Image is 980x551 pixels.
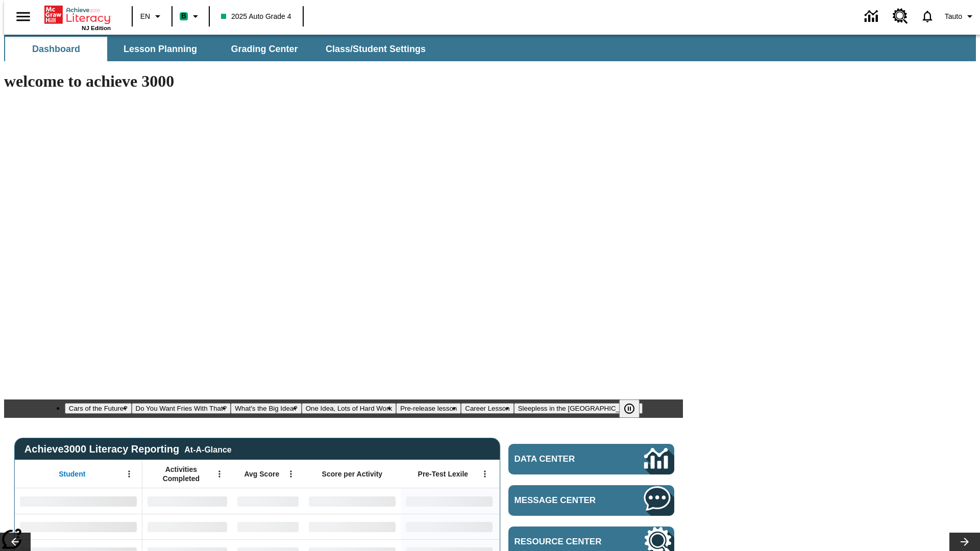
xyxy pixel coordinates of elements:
[44,5,111,25] a: Home
[212,466,227,482] button: Open Menu
[302,403,396,414] button: Slide 4 One Idea, Lots of Hard Work
[508,485,674,516] a: Message Center
[232,514,304,539] div: No Data,
[514,537,614,547] span: Resource Center
[231,43,298,55] span: Grading Center
[514,495,614,506] span: Message Center
[4,37,435,61] div: SubNavbar
[136,7,168,26] button: Language: EN, Select a language
[231,403,302,414] button: Slide 3 What's the Big Idea?
[508,444,674,474] a: Data Center
[44,4,111,31] div: Home
[142,514,232,539] div: No Data,
[184,443,231,455] div: At-A-Glance
[8,2,38,32] button: Open side menu
[914,3,941,30] a: Notifications
[221,11,291,22] span: 2025 Auto Grade 4
[4,72,683,91] h1: welcome to achieve 3000
[477,466,493,482] button: Open Menu
[32,43,80,55] span: Dashboard
[176,7,206,26] button: Boost Class color is mint green. Change class color
[181,10,186,22] span: B
[109,37,211,61] button: Lesson Planning
[5,37,107,61] button: Dashboard
[124,43,197,55] span: Lesson Planning
[322,469,383,479] span: Score per Activity
[82,25,111,31] span: NJ Edition
[121,466,137,482] button: Open Menu
[140,11,150,22] span: EN
[4,35,976,61] div: SubNavbar
[232,488,304,514] div: No Data,
[148,465,215,483] span: Activities Completed
[461,403,513,414] button: Slide 6 Career Lesson
[619,399,640,418] button: Pause
[514,403,643,414] button: Slide 7 Sleepless in the Animal Kingdom
[283,466,299,482] button: Open Menu
[59,469,85,479] span: Student
[326,43,426,55] span: Class/Student Settings
[945,11,962,22] span: Tauto
[24,443,232,455] span: Achieve3000 Literacy Reporting
[317,37,434,61] button: Class/Student Settings
[396,403,461,414] button: Slide 5 Pre-release lesson
[859,3,887,31] a: Data Center
[142,488,232,514] div: No Data,
[213,37,315,61] button: Grading Center
[514,454,610,464] span: Data Center
[65,403,132,414] button: Slide 1 Cars of the Future?
[418,469,469,479] span: Pre-Test Lexile
[132,403,231,414] button: Slide 2 Do You Want Fries With That?
[887,3,914,30] a: Resource Center, Will open in new tab
[619,399,650,418] div: Pause
[244,469,279,479] span: Avg Score
[949,533,980,551] button: Lesson carousel, Next
[941,7,980,26] button: Profile/Settings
